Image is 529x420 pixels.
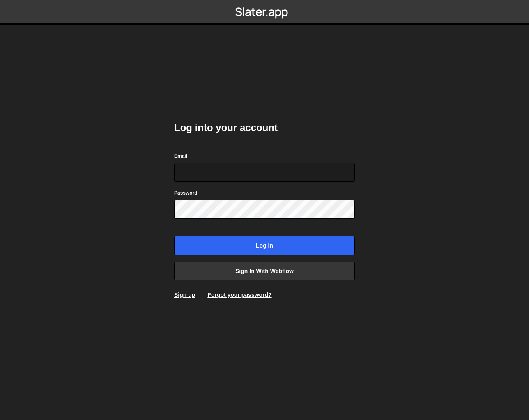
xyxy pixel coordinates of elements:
label: Password [174,189,198,197]
h2: Log into your account [174,121,355,134]
a: Sign up [174,291,195,298]
label: Email [174,152,187,160]
a: Forgot your password? [207,291,271,298]
a: Sign in with Webflow [174,262,355,280]
input: Log in [174,236,355,255]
